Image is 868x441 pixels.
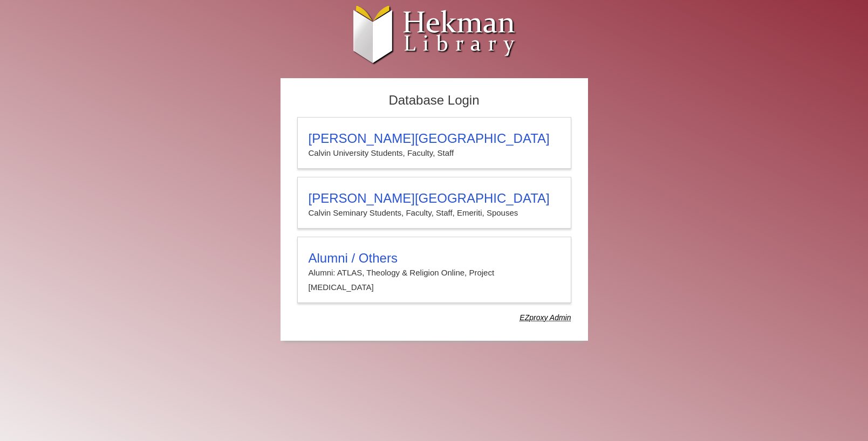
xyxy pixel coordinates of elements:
[309,191,560,206] h3: [PERSON_NAME][GEOGRAPHIC_DATA]
[309,266,560,294] p: Alumni: ATLAS, Theology & Religion Online, Project [MEDICAL_DATA]
[309,251,560,266] h3: Alumni / Others
[309,251,560,294] summary: Alumni / OthersAlumni: ATLAS, Theology & Religion Online, Project [MEDICAL_DATA]
[292,89,577,112] h2: Database Login
[297,117,571,169] a: [PERSON_NAME][GEOGRAPHIC_DATA]Calvin University Students, Faculty, Staff
[309,146,560,160] p: Calvin University Students, Faculty, Staff
[520,313,571,322] dfn: Use Alumni login
[297,177,571,229] a: [PERSON_NAME][GEOGRAPHIC_DATA]Calvin Seminary Students, Faculty, Staff, Emeriti, Spouses
[309,131,560,146] h3: [PERSON_NAME][GEOGRAPHIC_DATA]
[309,206,560,220] p: Calvin Seminary Students, Faculty, Staff, Emeriti, Spouses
